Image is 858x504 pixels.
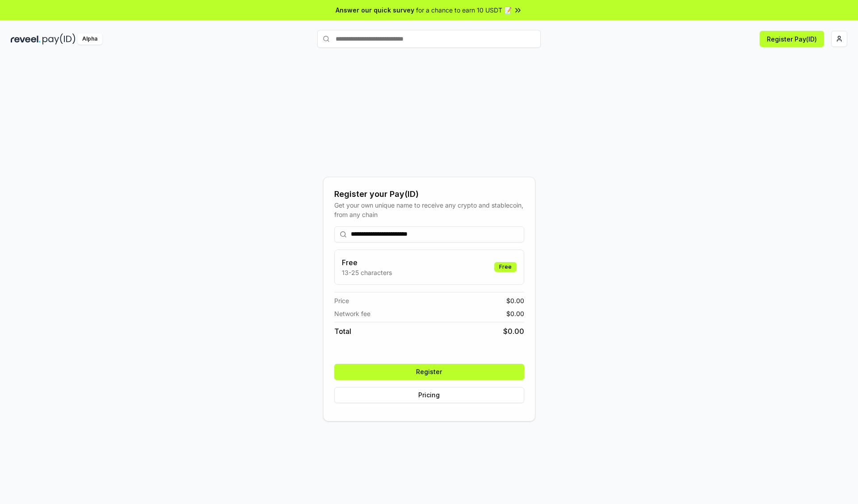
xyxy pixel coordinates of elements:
[506,296,524,305] span: $ 0.00
[42,33,76,45] img: pay_id
[334,188,524,200] div: Register your Pay(ID)
[336,5,414,15] span: Answer our quick survey
[342,257,392,268] h3: Free
[760,31,824,47] button: Register Pay(ID)
[506,309,524,318] span: $ 0.00
[334,364,524,380] button: Register
[334,387,524,403] button: Pricing
[342,268,392,277] p: 13-25 characters
[334,200,524,219] div: Get your own unique name to receive any crypto and stablecoin, from any chain
[503,326,524,337] span: $ 0.00
[334,326,351,337] span: Total
[334,296,349,305] span: Price
[77,33,102,45] div: Alpha
[334,309,370,318] span: Network fee
[416,5,512,15] span: for a chance to earn 10 USDT 📝
[494,262,517,272] div: Free
[11,33,41,45] img: reveel_dark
